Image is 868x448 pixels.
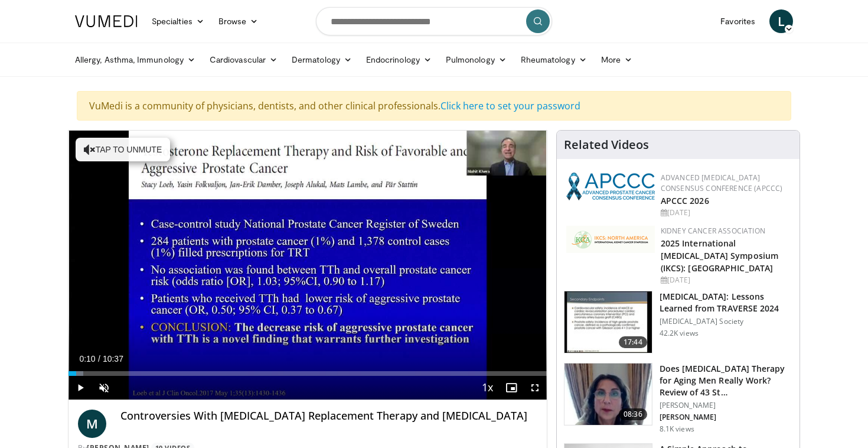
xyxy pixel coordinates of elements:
h3: Does [MEDICAL_DATA] Therapy for Aging Men Really Work? Review of 43 St… [660,363,792,398]
button: Enable picture-in-picture mode [500,376,523,400]
a: Specialties [145,9,211,33]
a: 17:44 [MEDICAL_DATA]: Lessons Learned from TRAVERSE 2024 [MEDICAL_DATA] Society 42.2K views [564,291,792,353]
a: L [769,9,793,33]
button: Unmute [92,376,116,400]
p: 8.1K views [660,424,694,434]
h4: Controversies With [MEDICAL_DATA] Replacement Therapy and [MEDICAL_DATA] [120,410,537,423]
a: M [78,410,106,438]
p: [MEDICAL_DATA] Society [660,317,792,326]
a: Browse [211,9,266,33]
a: 08:36 Does [MEDICAL_DATA] Therapy for Aging Men Really Work? Review of 43 St… [PERSON_NAME] [PERS... [564,363,792,434]
img: 4d4bce34-7cbb-4531-8d0c-5308a71d9d6c.150x105_q85_crop-smart_upscale.jpg [564,363,652,425]
a: Favorites [713,9,762,33]
a: Dermatology [285,48,359,72]
a: Pulmonology [439,48,514,72]
p: [PERSON_NAME] [660,413,792,422]
img: VuMedi Logo [75,15,138,27]
span: 0:10 [79,354,95,363]
p: [PERSON_NAME] [660,401,792,410]
img: 92ba7c40-df22-45a2-8e3f-1ca017a3d5ba.png.150x105_q85_autocrop_double_scale_upscale_version-0.2.png [566,173,655,200]
span: / [98,354,100,363]
h3: [MEDICAL_DATA]: Lessons Learned from TRAVERSE 2024 [660,291,792,314]
a: APCCC 2026 [661,195,709,206]
div: [DATE] [661,275,790,285]
a: Endocrinology [359,48,439,72]
input: Search topics, interventions [316,7,552,35]
div: [DATE] [661,207,790,218]
a: Advanced [MEDICAL_DATA] Consensus Conference (APCCC) [661,173,783,193]
p: 42.2K views [660,329,699,338]
a: Click here to set your password [440,99,580,112]
img: fca7e709-d275-4aeb-92d8-8ddafe93f2a6.png.150x105_q85_autocrop_double_scale_upscale_version-0.2.png [566,226,655,253]
a: Allergy, Asthma, Immunology [68,48,203,72]
a: Rheumatology [514,48,594,72]
div: Progress Bar [68,371,547,376]
a: 2025 International [MEDICAL_DATA] Symposium (IKCS): [GEOGRAPHIC_DATA] [661,238,778,274]
video-js: Video Player [68,131,547,400]
span: 17:44 [619,336,647,348]
span: 10:37 [103,354,123,363]
a: More [594,48,639,72]
button: Tap to unmute [76,138,170,161]
a: Kidney Cancer Association [661,226,765,236]
span: 08:36 [619,408,647,420]
button: Fullscreen [523,376,547,400]
button: Playback Rate [476,376,500,400]
img: 1317c62a-2f0d-4360-bee0-b1bff80fed3c.150x105_q85_crop-smart_upscale.jpg [564,291,652,353]
button: Play [68,376,92,400]
h4: Related Videos [564,138,649,152]
a: Cardiovascular [203,48,285,72]
div: VuMedi is a community of physicians, dentists, and other clinical professionals. [77,91,791,121]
